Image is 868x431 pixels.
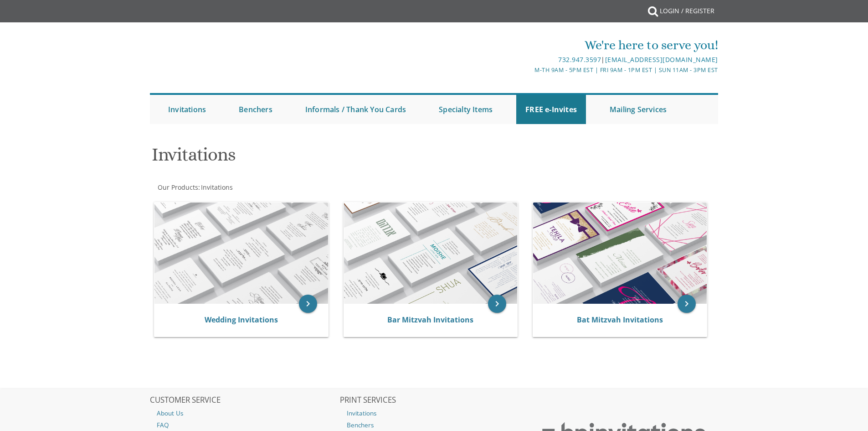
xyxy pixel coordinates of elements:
img: Bar Mitzvah Invitations [344,203,518,304]
h2: CUSTOMER SERVICE [150,396,339,405]
a: Our Products [157,183,198,192]
a: Bat Mitzvah Invitations [577,315,663,325]
a: 732.947.3597 [558,55,601,64]
a: Invitations [340,407,529,419]
h2: PRINT SERVICES [340,396,529,405]
a: Benchers [340,419,529,431]
a: Benchers [230,95,282,124]
a: Invitations [159,95,215,124]
a: FREE e-Invites [516,95,586,124]
a: keyboard_arrow_right [678,295,696,313]
div: We're here to serve you! [340,36,718,54]
div: | [340,54,718,65]
a: Mailing Services [601,95,676,124]
div: : [150,183,434,192]
a: Specialty Items [430,95,502,124]
span: Invitations [201,183,233,192]
a: Bar Mitzvah Invitations [387,315,473,325]
a: keyboard_arrow_right [488,295,506,313]
a: keyboard_arrow_right [299,295,317,313]
a: Invitations [200,183,233,192]
div: M-Th 9am - 5pm EST | Fri 9am - 1pm EST | Sun 11am - 3pm EST [340,65,718,75]
a: Wedding Invitations [205,315,278,325]
h1: Invitations [152,145,524,171]
a: FAQ [150,419,339,431]
a: [EMAIL_ADDRESS][DOMAIN_NAME] [605,55,718,64]
a: About Us [150,407,339,419]
img: Wedding Invitations [154,203,328,304]
img: Bat Mitzvah Invitations [533,203,707,304]
a: Informals / Thank You Cards [296,95,415,124]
